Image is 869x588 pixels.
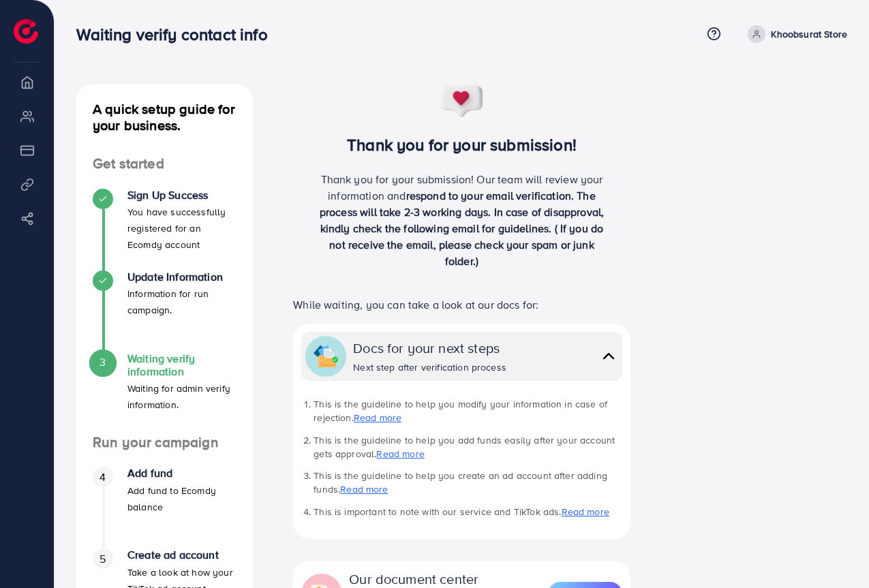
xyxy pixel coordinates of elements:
[76,467,253,548] li: Add fund
[376,447,424,461] a: Read more
[100,469,106,485] span: 4
[771,26,847,42] p: Khoobsurat Store
[353,360,506,374] div: Next step after verification process
[320,188,604,268] span: respond to your email verification. The process will take 2-3 working days. In case of disapprova...
[127,204,237,253] p: You have successfully registered for an Ecomdy account
[312,171,612,269] p: Thank you for your submission! Our team will review your information and
[14,19,38,44] img: logo
[275,135,650,155] h3: Thank you for your submission!
[314,469,622,497] li: This is the guideline to help you create an ad account after adding funds.
[127,467,237,480] h4: Add fund
[76,101,253,134] h4: A quick setup guide for your business.
[354,411,401,424] a: Read more
[127,482,237,515] p: Add fund to Ecomdy balance
[293,296,630,313] p: While waiting, you can take a look at our docs for:
[599,346,618,366] img: collapse
[76,352,253,434] li: Waiting verify information
[76,434,253,451] h4: Run your campaign
[127,548,237,561] h4: Create ad account
[340,482,388,496] a: Read more
[76,155,253,172] h4: Get started
[100,551,106,567] span: 5
[76,270,253,352] li: Update Information
[127,270,237,283] h4: Update Information
[562,505,609,519] a: Read more
[314,505,622,519] li: This is important to note with our service and TikTok ads.
[76,189,253,270] li: Sign Up Success
[314,344,338,369] img: collapse
[76,25,278,44] h3: Waiting verify contact info
[100,354,106,370] span: 3
[314,397,622,425] li: This is the guideline to help you modify your information in case of rejection.
[127,285,237,318] p: Information for run campaign.
[127,189,237,202] h4: Sign Up Success
[314,433,622,461] li: This is the guideline to help you add funds easily after your account gets approval.
[440,84,485,119] img: success
[127,380,237,413] p: Waiting for admin verify information.
[742,25,847,43] a: Khoobsurat Store
[353,338,506,358] div: Docs for your next steps
[127,352,237,378] h4: Waiting verify information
